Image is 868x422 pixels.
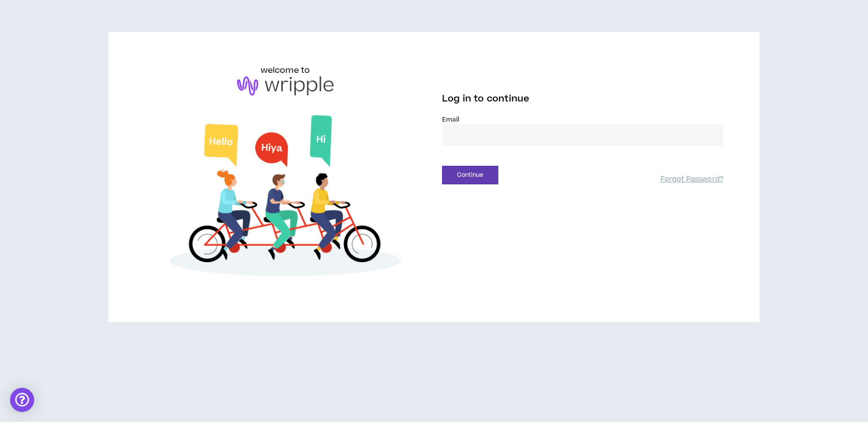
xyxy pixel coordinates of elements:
h6: welcome to [261,64,310,76]
div: Open Intercom Messenger [10,388,34,412]
label: Email [442,115,723,124]
span: Log in to continue [442,92,529,105]
img: logo-brand.png [237,76,334,95]
button: Continue [442,166,498,184]
img: Welcome to Wripple [145,105,426,290]
a: Forgot Password? [661,175,723,184]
